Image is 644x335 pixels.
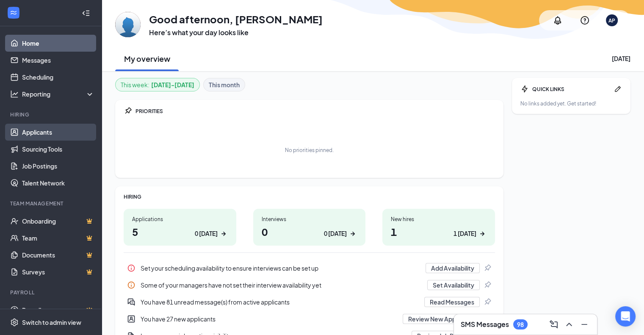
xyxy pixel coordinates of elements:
a: Messages [22,52,94,69]
a: DoubleChatActiveYou have 81 unread message(s) from active applicantsRead MessagesPin [124,293,495,310]
svg: ComposeMessage [549,319,559,329]
div: QUICK LINKS [532,86,610,93]
svg: DoubleChatActive [127,298,135,306]
h3: Here’s what your day looks like [149,28,323,37]
div: 98 [517,321,524,328]
h1: 5 [132,224,228,239]
h3: SMS Messages [461,320,509,329]
a: Scheduling [22,69,94,86]
svg: Pen [614,85,622,93]
svg: Info [127,281,135,289]
svg: Notifications [553,15,563,25]
a: UserEntityYou have 27 new applicantsReview New ApplicantsPin [124,310,495,327]
h1: 1 [391,224,486,239]
svg: Analysis [10,90,19,98]
a: Interviews00 [DATE]ArrowRight [253,209,366,246]
svg: Pin [483,264,492,272]
button: ChevronUp [561,318,575,331]
a: SurveysCrown [22,263,94,280]
svg: Collapse [82,9,90,17]
svg: Pin [483,298,492,306]
svg: UserEntity [127,315,135,323]
div: 0 [DATE] [324,229,347,238]
div: You have 81 unread message(s) from active applicants [141,298,419,306]
button: Add Availability [426,263,480,273]
div: Set your scheduling availability to ensure interviews can be set up [141,264,420,272]
a: Job Postings [22,158,94,174]
a: Applications50 [DATE]ArrowRight [124,209,236,246]
div: Open Intercom Messenger [615,306,636,327]
div: Payroll [10,289,93,296]
div: Team Management [10,200,93,207]
button: Review New Applicants [403,314,480,324]
a: TeamCrown [22,230,94,246]
svg: Bolt [520,85,529,93]
button: Minimize [577,318,590,331]
div: You have 27 new applicants [141,315,398,323]
svg: Info [127,264,135,272]
svg: Pin [483,281,492,289]
a: Applicants [22,124,94,141]
div: Some of your managers have not set their interview availability yet [141,281,422,289]
b: [DATE] - [DATE] [151,80,194,89]
div: This week : [121,80,194,89]
h1: 0 [262,224,357,239]
svg: ArrowRight [348,230,357,238]
div: Set your scheduling availability to ensure interviews can be set up [124,260,495,277]
button: ComposeMessage [546,318,560,331]
svg: QuestionInfo [580,15,590,25]
a: Sourcing Tools [22,141,94,158]
svg: ChevronUp [564,319,574,329]
a: InfoSome of your managers have not set their interview availability yetSet AvailabilityPin [124,277,495,293]
svg: WorkstreamLogo [9,8,18,17]
svg: Settings [10,318,19,327]
div: Interviews [262,216,357,223]
div: Reporting [22,90,95,98]
div: PRIORITIES [135,108,495,115]
div: Switch to admin view [22,318,81,327]
div: [DATE] [612,54,630,63]
div: Hiring [10,111,93,118]
div: Some of your managers have not set their interview availability yet [124,277,495,293]
b: This month [209,80,240,89]
div: No priorities pinned. [285,147,334,154]
img: Andy Peterson [115,12,141,37]
button: Set Availability [427,280,480,290]
a: Home [22,35,94,52]
a: OnboardingCrown [22,213,94,230]
a: Talent Network [22,174,94,191]
button: Read Messages [424,297,480,307]
svg: Pin [124,107,132,115]
svg: ArrowRight [478,230,486,238]
div: No links added yet. Get started! [520,100,622,107]
div: AP [608,17,615,24]
div: HIRING [124,193,495,200]
a: InfoSet your scheduling availability to ensure interviews can be set upAdd AvailabilityPin [124,260,495,277]
svg: ArrowRight [219,230,228,238]
a: PayrollCrown [22,302,94,318]
div: New hires [391,216,486,223]
a: DocumentsCrown [22,246,94,263]
h2: My overview [124,53,170,64]
div: 1 [DATE] [453,229,476,238]
div: You have 81 unread message(s) from active applicants [124,293,495,310]
div: You have 27 new applicants [124,310,495,327]
svg: Minimize [579,319,589,329]
a: New hires11 [DATE]ArrowRight [382,209,495,246]
h1: Good afternoon, [PERSON_NAME] [149,12,323,26]
div: Applications [132,216,228,223]
div: 0 [DATE] [195,229,218,238]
